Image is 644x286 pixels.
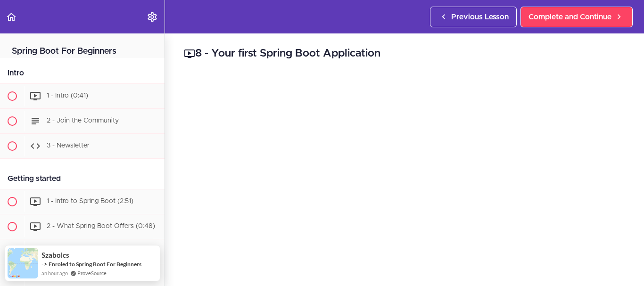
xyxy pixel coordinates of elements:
img: provesource social proof notification image [8,248,38,278]
a: Enroled to Spring Boot For Beginners [49,261,141,268]
a: ProveSource [77,270,107,276]
svg: Settings Menu [147,11,158,23]
a: Complete and Continue [520,7,633,27]
span: Complete and Continue [528,11,611,23]
span: an hour ago [41,269,68,277]
span: 2 - Join the Community [47,117,119,124]
span: 1 - Intro to Spring Boot (2:51) [47,198,133,204]
a: Previous Lesson [430,7,517,27]
span: 3 - Newsletter [47,142,90,149]
h2: 8 - Your first Spring Boot Application [184,46,625,62]
span: 2 - What Spring Boot Offers (0:48) [47,223,155,229]
span: 1 - Intro (0:41) [47,92,88,99]
span: -> [41,260,48,268]
svg: Back to course curriculum [6,11,17,23]
span: Szabolcs [41,251,69,259]
span: Previous Lesson [451,11,509,23]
